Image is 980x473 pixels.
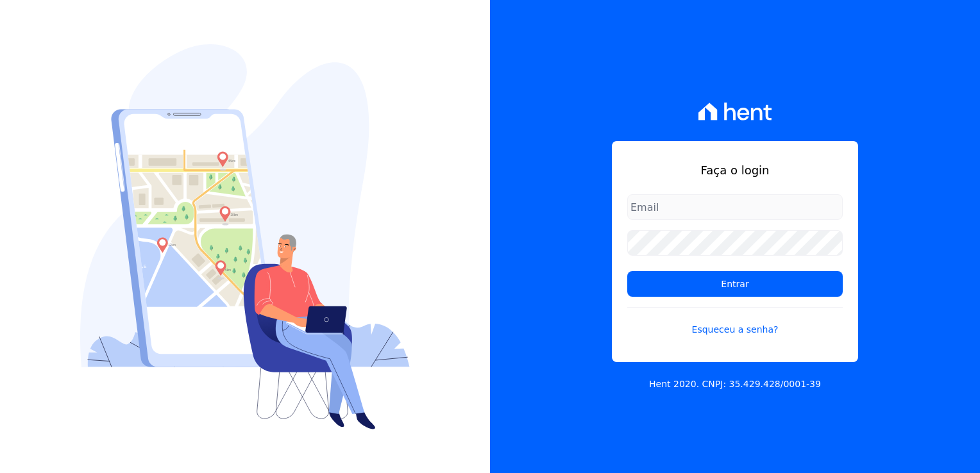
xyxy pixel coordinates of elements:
[80,44,410,429] img: Login
[627,162,843,179] h1: Faça o login
[627,307,843,336] a: Esqueceu a senha?
[627,194,843,220] input: Email
[627,271,843,297] input: Entrar
[649,378,821,391] p: Hent 2020. CNPJ: 35.429.428/0001-39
